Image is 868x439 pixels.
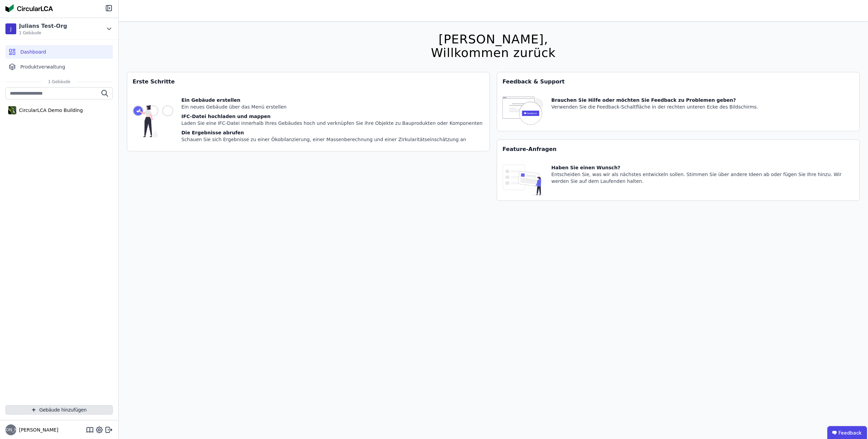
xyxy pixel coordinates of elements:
[8,105,16,116] img: CircularLCA Demo Building
[551,103,758,110] div: Verwenden Sie die Feedback-Schaltfläche in der rechten unteren Ecke des Bildschirms.
[181,120,482,127] div: Laden Sie eine IFC-Datei innerhalb Ihres Gebäudes hoch und verknüpfen Sie ihre Objekte zu Bauprod...
[551,164,854,171] div: Haben Sie einen Wunsch?
[127,72,490,91] div: Erste Schritte
[551,97,758,103] div: Brauchen Sie Hilfe oder möchten Sie Feedback zu Problemen geben?
[16,107,83,114] div: CircularLCA Demo Building
[551,171,854,185] div: Entscheiden Sie, was wir als nächstes entwickeln sollen. Stimmen Sie über andere Ideen ab oder fü...
[181,97,482,103] div: Ein Gebäude erstellen
[502,164,543,195] img: feature_request_tile-UiXE1qGU.svg
[181,103,482,110] div: Ein neues Gebäude über das Menü erstellen
[497,72,860,91] div: Feedback & Support
[181,113,482,120] div: IFC-Datei hochladen und mappen
[5,23,16,34] div: J
[16,426,58,433] span: [PERSON_NAME]
[20,63,65,70] span: Produktverwaltung
[133,97,173,146] img: getting_started_tile-DrF_GRSv.svg
[5,405,113,415] button: Gebäude hinzufügen
[41,79,77,84] span: 1 Gebäude
[502,97,543,126] img: feedback-icon-HCTs5lye.svg
[19,22,67,30] div: Julians Test-Org
[19,30,67,36] span: 1 Gebäude
[431,46,556,60] div: Willkommen zurück
[497,140,860,159] div: Feature-Anfragen
[181,129,482,136] div: Die Ergebnisse abrufen
[5,4,53,12] img: Concular
[431,33,556,46] div: [PERSON_NAME],
[181,136,482,143] div: Schauen Sie sich Ergebnisse zu einer Ökobilanzierung, einer Massenberechnung und einer Zirkularit...
[20,49,46,55] span: Dashboard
